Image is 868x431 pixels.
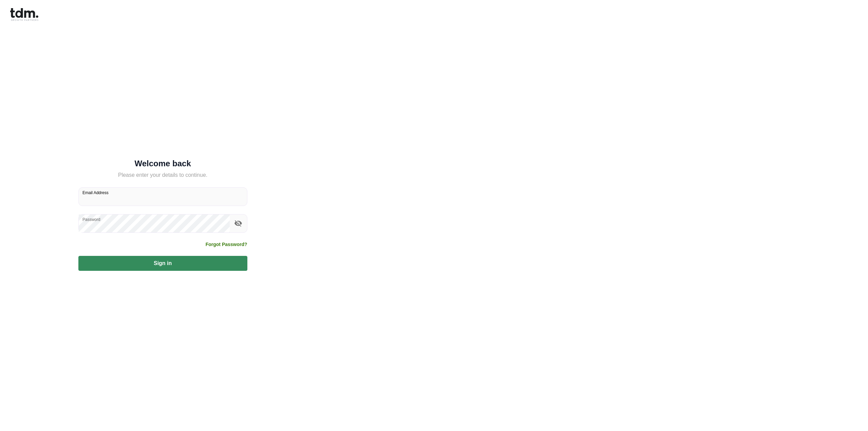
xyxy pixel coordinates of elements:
label: Email Address [82,190,109,195]
button: toggle password visibility [232,218,244,229]
h5: Please enter your details to continue. [78,171,247,179]
h5: Welcome back [78,160,247,167]
a: Forgot Password? [206,241,247,248]
button: Sign in [78,256,247,271]
label: Password [82,217,100,222]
